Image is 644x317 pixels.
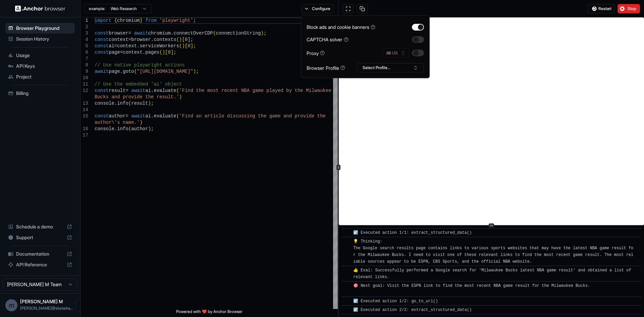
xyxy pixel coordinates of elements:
[618,4,640,13] button: Stop
[165,50,168,55] span: [
[145,88,151,93] span: ai
[109,37,128,42] span: context
[95,31,109,36] span: const
[134,31,148,36] span: await
[587,4,615,13] button: Restart
[176,113,179,119] span: (
[353,268,634,279] span: 👍 Eval: Successfully performed a Google search for 'Milwaukee Bucks latest NBA game result' and o...
[80,132,88,139] div: 17
[307,64,345,71] div: Browser Profile
[109,69,120,74] span: page
[80,37,88,43] div: 4
[179,88,320,93] span: 'Find the most recent NBA game played by the Milwa
[80,88,88,94] div: 12
[109,88,125,93] span: result
[137,43,140,49] span: .
[185,43,187,49] span: [
[95,94,179,100] span: Bucks and provide the result.'
[176,88,179,93] span: (
[5,50,75,61] div: Usage
[353,299,438,304] span: ☑️ Executed action 1/2: go_to_url()
[5,61,75,71] div: API Keys
[95,69,109,74] span: await
[80,24,88,30] div: 2
[5,232,75,243] div: Support
[148,126,151,131] span: )
[148,101,151,106] span: )
[131,101,148,106] span: result
[598,6,611,11] span: Restart
[95,82,182,87] span: // Use the embedded 'ai' object
[131,113,145,119] span: await
[131,88,145,93] span: await
[168,50,170,55] span: 0
[117,126,128,131] span: info
[95,43,109,49] span: const
[16,251,64,257] span: Documentation
[117,101,128,106] span: info
[80,100,88,107] div: 13
[151,37,154,42] span: .
[16,261,64,268] span: API Reference
[20,299,63,304] span: mehul M
[182,43,184,49] span: )
[179,37,182,42] span: )
[131,37,151,42] span: browser
[80,126,88,132] div: 16
[5,259,75,270] div: API Reference
[345,238,348,245] span: ​
[353,283,590,295] span: 🎯 Next goal: Visit the ESPN link to find the most recent NBA game result for the Milwaukee Bucks.
[145,113,151,119] span: ai
[80,43,88,49] div: 5
[196,69,199,74] span: ;
[95,62,185,68] span: // Use native playwright actions
[345,298,348,305] span: ​
[16,52,72,59] span: Usage
[193,18,196,23] span: ;
[16,73,72,80] span: Project
[80,68,88,75] div: 9
[128,31,131,36] span: =
[345,267,348,274] span: ​
[140,120,142,125] span: )
[151,101,154,106] span: ;
[307,23,375,31] div: Block ads and cookie banners
[148,31,171,36] span: chromium
[80,75,88,81] div: 10
[16,90,72,97] span: Billing
[320,88,331,93] span: ukee
[5,88,75,99] div: Billing
[193,69,196,74] span: )
[120,50,123,55] span: =
[185,37,187,42] span: 0
[353,215,612,226] span: 🎯 Next goal: Extract the most recent NBA game result for the Milwaukee Bucks from the search resu...
[179,43,182,49] span: (
[264,31,266,36] span: ;
[193,43,196,49] span: ;
[80,49,88,56] div: 6
[143,50,145,55] span: .
[95,126,114,131] span: console
[114,43,117,49] span: =
[80,17,88,24] div: 1
[109,31,128,36] span: browser
[176,309,243,317] span: Powered with ❤️ by Anchor Browser
[179,94,182,100] span: )
[120,69,123,74] span: .
[123,50,143,55] span: context
[154,37,176,42] span: contexts
[307,36,348,43] div: CAPTCHA solver
[125,113,128,119] span: =
[128,101,131,106] span: (
[131,126,148,131] span: author
[187,37,190,42] span: ]
[151,88,154,93] span: .
[191,37,193,42] span: ;
[80,30,88,37] div: 3
[345,307,348,313] span: ​
[95,88,109,93] span: const
[357,63,424,72] button: Select Profile...
[353,230,472,235] span: ☑️ Executed action 1/1: extract_structured_data()
[80,62,88,68] div: 8
[345,229,348,236] span: ​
